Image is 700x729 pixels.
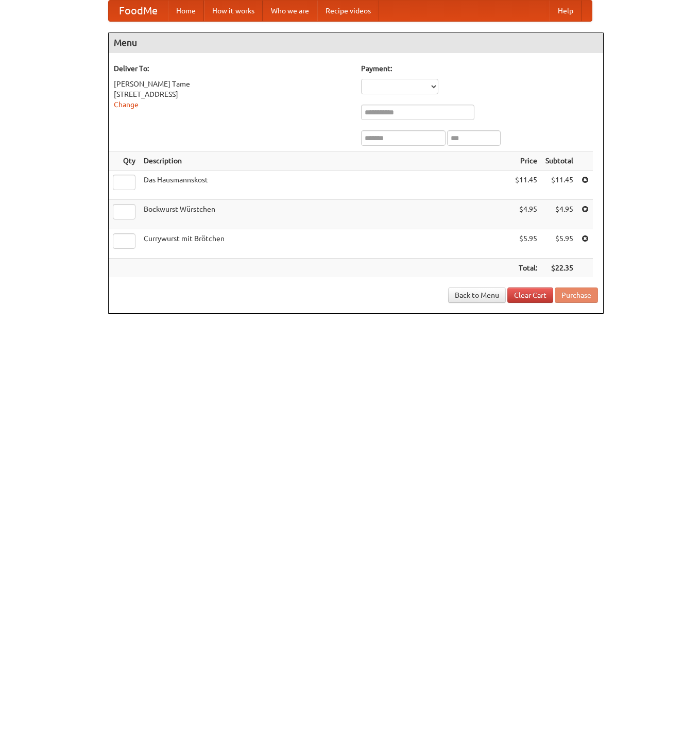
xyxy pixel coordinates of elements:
[317,1,379,21] a: Recipe videos
[109,32,603,53] h4: Menu
[140,200,511,229] td: Bockwurst Würstchen
[541,151,577,171] th: Subtotal
[140,151,511,171] th: Description
[511,259,541,278] th: Total:
[541,200,577,229] td: $4.95
[114,63,351,74] h5: Deliver To:
[114,79,351,89] div: [PERSON_NAME] Tame
[507,287,553,303] a: Clear Cart
[109,151,140,171] th: Qty
[511,229,541,259] td: $5.95
[511,171,541,200] td: $11.45
[361,63,598,74] h5: Payment:
[114,100,139,109] a: Change
[448,287,506,303] a: Back to Menu
[550,1,582,21] a: Help
[555,287,598,303] button: Purchase
[140,229,511,259] td: Currywurst mit Brötchen
[541,229,577,259] td: $5.95
[511,200,541,229] td: $4.95
[140,171,511,200] td: Das Hausmannskost
[109,1,168,21] a: FoodMe
[541,171,577,200] td: $11.45
[541,259,577,278] th: $22.35
[168,1,204,21] a: Home
[511,151,541,171] th: Price
[204,1,263,21] a: How it works
[114,89,351,99] div: [STREET_ADDRESS]
[263,1,317,21] a: Who we are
